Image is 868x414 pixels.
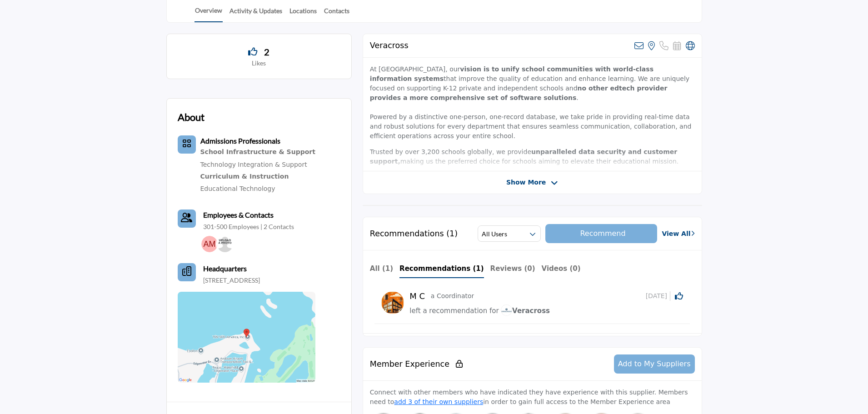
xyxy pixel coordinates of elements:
span: Recommend [580,229,625,238]
span: Add to My Suppliers [618,359,691,368]
a: Admissions Professionals [200,138,280,145]
a: Technology Integration & Support [200,161,307,168]
button: Contact-Employee Icon [178,209,196,228]
button: Add to My Suppliers [614,354,695,374]
a: Link of redirect to contact page [178,209,196,228]
div: Comprehensive recruitment, training, and retention solutions for top educational talent. [200,146,315,158]
strong: vision is to unify school communities with world-class information systems [370,65,653,82]
a: add 3 of their own suppliers [394,398,483,405]
h2: Member Experience [370,359,463,369]
h2: Recommendations (1) [370,229,458,239]
b: Headquarters [203,263,247,274]
img: Amy M. [201,236,218,252]
a: 301-500 Employees | 2 Contacts [203,222,294,231]
a: Activity & Updates [229,6,283,22]
button: Headquarter icon [178,263,196,281]
h2: Veracross [370,41,409,50]
img: image [501,304,512,316]
p: Connect with other members who have indicated they have experience with this supplier. Members ne... [370,388,695,407]
img: Location Map [178,292,315,383]
a: Locations [289,6,317,22]
a: View All [662,229,694,239]
img: Keith K. [217,236,233,252]
b: Videos (0) [542,264,581,273]
button: Category Icon [178,135,196,154]
h2: About [178,110,205,125]
button: All Users [478,225,540,242]
button: Recommend [545,224,658,243]
a: Overview [195,5,223,22]
b: All (1) [370,264,393,273]
b: Recommendations (1) [399,264,484,273]
span: left a recommendation for [409,307,499,315]
a: Curriculum & Instruction [200,171,315,183]
span: 2 [264,45,269,59]
p: [STREET_ADDRESS] [203,276,260,285]
span: Veracross [501,307,550,315]
span: [DATE] [646,291,670,301]
p: Likes [178,59,340,68]
i: Click to Like this activity [675,292,683,300]
img: avtar-image [381,291,404,314]
a: imageVeracross [501,305,550,317]
p: a Coordinator [431,291,474,301]
b: Employees & Contacts [203,210,274,219]
span: At [GEOGRAPHIC_DATA], our that improve the quality of education and enhance learning. We are uniq... [370,65,689,101]
div: Proven fundraising strategies to help schools reach financial goals and support key initiatives. [200,171,315,183]
span: Trusted by over 3,200 schools globally, we provide making us the preferred choice for schools aim... [370,148,678,165]
a: School Infrastructure & Support [200,146,315,158]
h2: All Users [482,229,507,239]
b: Reviews (0) [490,264,535,273]
span: Powered by a distinctive one-person, one-record database, we take pride in providing real-time da... [370,113,692,140]
span: Show More [506,178,546,187]
a: Contacts [324,6,350,22]
b: Admissions Professionals [200,136,280,145]
a: Employees & Contacts [203,209,274,220]
h5: M C [409,291,429,301]
a: Educational Technology [200,185,275,192]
